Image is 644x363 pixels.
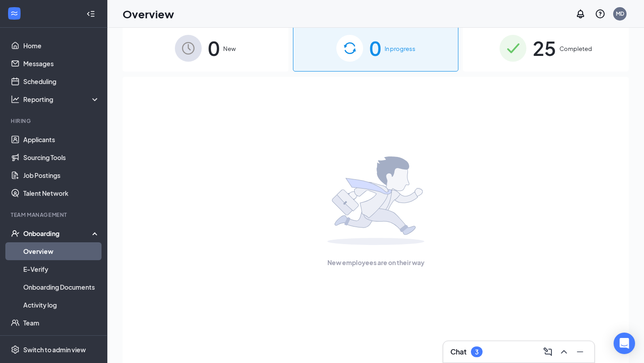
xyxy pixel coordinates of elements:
div: Switch to admin view [23,345,86,354]
span: New [223,44,236,53]
button: Minimize [573,345,587,359]
a: Overview [23,242,100,260]
a: Documents [23,332,100,350]
svg: WorkstreamLogo [10,9,19,18]
a: Messages [23,55,100,72]
button: ChevronUp [557,345,571,359]
div: 3 [475,348,479,356]
svg: ComposeMessage [542,346,553,357]
span: 0 [369,33,381,63]
a: Scheduling [23,72,100,90]
a: Team [23,314,100,332]
div: MD [616,10,624,17]
a: E-Verify [23,260,100,278]
a: Applicants [23,131,100,148]
button: ComposeMessage [541,345,555,359]
div: Onboarding [23,229,92,238]
div: Open Intercom Messenger [614,333,635,354]
svg: ChevronUp [559,346,569,357]
a: Job Postings [23,166,100,184]
svg: Notifications [575,8,586,19]
a: Onboarding Documents [23,278,100,296]
a: Home [23,37,100,55]
svg: Settings [11,345,20,354]
svg: QuestionInfo [595,8,606,19]
span: In progress [385,44,415,53]
a: Activity log [23,296,100,314]
h1: Overview [123,6,174,21]
svg: Analysis [11,95,20,104]
span: Completed [559,44,592,53]
a: Talent Network [23,184,100,202]
div: Hiring [11,117,98,125]
svg: UserCheck [11,229,20,238]
a: Sourcing Tools [23,148,100,166]
div: Reporting [23,95,100,104]
span: 0 [208,33,220,63]
span: New employees are on their way [327,257,424,267]
svg: Collapse [86,9,95,18]
h3: Chat [450,347,466,357]
div: Team Management [11,211,98,219]
svg: Minimize [575,346,585,357]
span: 25 [533,33,556,63]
